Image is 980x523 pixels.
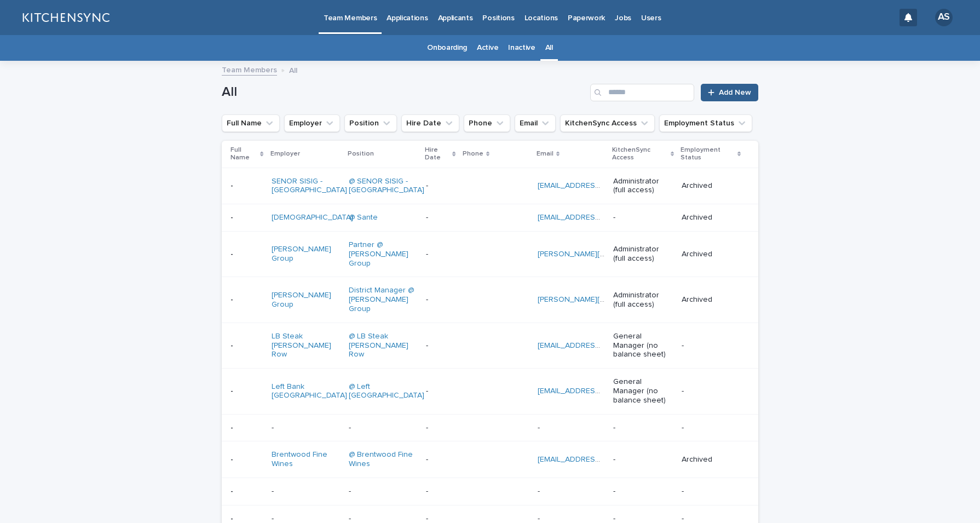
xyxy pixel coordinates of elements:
[590,84,694,101] input: Search
[659,114,752,132] button: Employment Status
[701,84,758,101] a: Add New
[425,144,450,164] p: Hire Date
[538,342,661,349] a: [EMAIL_ADDRESS][DOMAIN_NAME]
[613,487,673,496] p: -
[272,423,340,433] p: -
[230,453,235,464] p: -
[682,213,741,222] p: Archived
[464,114,510,132] button: Phone
[289,64,297,76] p: All
[272,382,347,401] a: Left Bank [GEOGRAPHIC_DATA]
[230,248,235,259] p: -
[222,84,586,100] h1: All
[222,231,758,277] tr: -- [PERSON_NAME] Group Partner @ [PERSON_NAME] Group - [PERSON_NAME][EMAIL_ADDRESS][DOMAIN_NAME] ...
[613,332,673,359] p: General Manager (no balance sheet)
[426,181,455,191] p: -
[682,387,741,396] p: -
[272,213,353,222] a: [DEMOGRAPHIC_DATA]
[230,179,235,191] p: -
[270,148,300,160] p: Employer
[22,7,109,28] img: lGNCzQTxQVKGkIr0XjOy
[222,204,758,232] tr: -- [DEMOGRAPHIC_DATA] @ Sante - [EMAIL_ADDRESS][DOMAIN_NAME] -Archived
[613,423,673,433] p: -
[681,144,734,164] p: Employment Status
[682,250,741,259] p: Archived
[222,414,758,441] tr: -- --- -- --
[426,295,455,304] p: -
[682,295,741,304] p: Archived
[682,423,741,433] p: -
[222,323,758,368] tr: -- LB Steak [PERSON_NAME] Row @ LB Steak [PERSON_NAME] Row - [EMAIL_ADDRESS][DOMAIN_NAME] General...
[426,213,455,222] p: -
[427,35,467,61] a: Onboarding
[538,421,542,433] p: -
[538,214,661,221] a: [EMAIL_ADDRESS][DOMAIN_NAME]
[272,332,340,359] a: LB Steak [PERSON_NAME] Row
[349,177,424,196] a: @ SENOR SISIG - [GEOGRAPHIC_DATA]
[349,450,417,469] a: @ Brentwood Fine Wines
[537,148,554,160] p: Email
[222,478,758,505] tr: -- --- -- --
[682,455,741,464] p: Archived
[284,114,340,132] button: Employer
[349,286,417,313] a: District Manager @ [PERSON_NAME] Group
[538,456,661,463] a: [EMAIL_ADDRESS][DOMAIN_NAME]
[426,423,455,433] p: -
[222,277,758,323] tr: -- [PERSON_NAME] Group District Manager @ [PERSON_NAME] Group - [PERSON_NAME][EMAIL_ADDRESS][DOMA...
[272,245,340,263] a: [PERSON_NAME] Group
[538,485,542,496] p: -
[682,487,741,496] p: -
[349,240,417,268] a: Partner @ [PERSON_NAME] Group
[538,296,721,303] a: [PERSON_NAME][EMAIL_ADDRESS][DOMAIN_NAME]
[349,213,378,222] a: @ Sante
[613,291,673,309] p: Administrator (full access)
[508,35,535,61] a: Inactive
[348,148,374,160] p: Position
[230,293,235,304] p: -
[613,177,673,196] p: Administrator (full access)
[935,9,953,26] div: AS
[538,182,661,189] a: [EMAIL_ADDRESS][DOMAIN_NAME]
[477,35,498,61] a: Active
[272,291,340,309] a: [PERSON_NAME] Group
[222,369,758,414] tr: -- Left Bank [GEOGRAPHIC_DATA] @ Left [GEOGRAPHIC_DATA] - [EMAIL_ADDRESS][DOMAIN_NAME] General Ma...
[230,485,235,496] p: -
[230,421,235,433] p: -
[612,144,668,164] p: KitchenSync Access
[222,114,280,132] button: Full Name
[230,211,235,222] p: -
[613,377,673,405] p: General Manager (no balance sheet)
[682,181,741,191] p: Archived
[719,89,751,96] span: Add New
[272,487,340,496] p: -
[426,387,455,396] p: -
[426,250,455,259] p: -
[230,339,235,350] p: -
[401,114,459,132] button: Hire Date
[230,144,257,164] p: Full Name
[272,177,347,196] a: SENOR SISIG - [GEOGRAPHIC_DATA]
[349,332,417,359] a: @ LB Steak [PERSON_NAME] Row
[560,114,655,132] button: KitchenSync Access
[426,455,455,464] p: -
[349,487,417,496] p: -
[613,245,673,263] p: Administrator (full access)
[230,384,235,396] p: -
[545,35,553,61] a: All
[222,63,277,76] a: Team Members
[426,341,455,350] p: -
[613,213,673,222] p: -
[538,250,721,258] a: [PERSON_NAME][EMAIL_ADDRESS][DOMAIN_NAME]
[426,487,455,496] p: -
[349,382,424,401] a: @ Left [GEOGRAPHIC_DATA]
[682,341,741,350] p: -
[349,423,417,433] p: -
[613,455,673,464] p: -
[344,114,397,132] button: Position
[515,114,556,132] button: Email
[538,387,661,395] a: [EMAIL_ADDRESS][DOMAIN_NAME]
[222,441,758,478] tr: -- Brentwood Fine Wines @ Brentwood Fine Wines - [EMAIL_ADDRESS][DOMAIN_NAME] -Archived
[222,168,758,204] tr: -- SENOR SISIG - [GEOGRAPHIC_DATA] @ SENOR SISIG - [GEOGRAPHIC_DATA] - [EMAIL_ADDRESS][DOMAIN_NAM...
[463,148,483,160] p: Phone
